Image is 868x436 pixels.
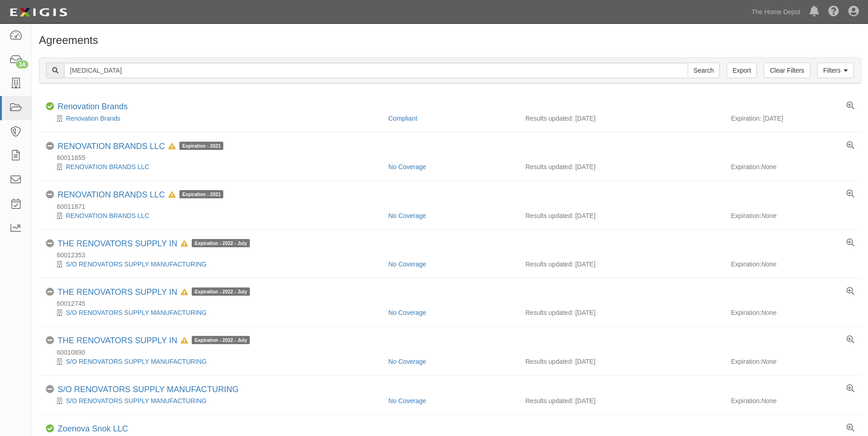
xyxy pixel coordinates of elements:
[58,239,250,249] div: THE RENOVATORS SUPPLY IN
[46,357,382,366] div: S/O RENOVATORS SUPPLY MANUFACTURING
[181,338,188,344] i: In Default since 08/18/2023
[46,425,54,433] i: Compliant
[46,308,382,317] div: S/O RENOVATORS SUPPLY MANUFACTURING
[58,287,177,297] a: THE RENOVATORS SUPPLY IN
[388,261,426,268] a: No Coverage
[731,260,854,269] div: Expiration:
[58,424,128,433] a: Zoenova Snok LLC
[192,287,249,296] span: Expiration - 2022 - July
[525,357,717,366] div: Results updated: [DATE]
[846,102,854,110] a: View results summary
[747,3,805,21] a: The Home Depot
[46,114,382,123] div: Renovation Brands
[731,308,854,317] div: Expiration:
[525,114,717,123] div: Results updated: [DATE]
[731,114,854,123] div: Expiration: [DATE]
[58,190,223,200] div: RENOVATION BRANDS LLC
[58,385,238,395] div: S/O RENOVATORS SUPPLY MANUFACTURING
[764,63,810,78] a: Clear Filters
[731,211,854,220] div: Expiration:
[846,142,854,150] a: View results summary
[46,211,382,220] div: RENOVATION BRANDS LLC
[181,289,188,296] i: In Default since 08/18/2023
[817,63,854,78] a: Filters
[58,424,128,434] div: Zoenova Snok LLC
[58,102,128,111] a: Renovation Brands
[46,336,54,345] i: No Coverage
[58,239,177,248] a: THE RENOVATORS SUPPLY IN
[179,190,223,198] span: Expiration - 2021
[731,162,854,171] div: Expiration:
[388,397,426,404] a: No Coverage
[46,385,54,393] i: No Coverage
[58,287,250,298] div: THE RENOVATORS SUPPLY IN
[58,142,165,151] a: RENOVATION BRANDS LLC
[761,309,776,316] em: None
[39,34,861,46] h1: Agreements
[66,358,207,365] a: S/O RENOVATORS SUPPLY MANUFACTURING
[846,287,854,296] a: View results summary
[388,163,426,170] a: No Coverage
[66,212,149,219] a: RENOVATION BRANDS LLC
[388,212,426,219] a: No Coverage
[761,163,776,170] em: None
[46,153,861,162] div: 60011655
[525,211,717,220] div: Results updated: [DATE]
[761,261,776,268] em: None
[846,424,854,432] a: View results summary
[731,396,854,405] div: Expiration:
[58,336,177,345] a: THE RENOVATORS SUPPLY IN
[46,348,861,357] div: 60010890
[46,162,382,171] div: RENOVATION BRANDS LLC
[761,358,776,365] em: None
[16,60,28,69] div: 14
[46,191,54,199] i: No Coverage
[525,260,717,269] div: Results updated: [DATE]
[731,357,854,366] div: Expiration:
[846,190,854,198] a: View results summary
[66,163,149,170] a: RENOVATION BRANDS LLC
[46,239,54,248] i: No Coverage
[66,261,207,268] a: S/O RENOVATORS SUPPLY MANUFACTURING
[525,162,717,171] div: Results updated: [DATE]
[46,142,54,150] i: No Coverage
[46,260,382,269] div: S/O RENOVATORS SUPPLY MANUFACTURING
[388,115,417,122] a: Compliant
[66,115,120,122] a: Renovation Brands
[846,385,854,393] a: View results summary
[46,102,54,111] i: Compliant
[727,63,757,78] a: Export
[168,144,176,150] i: In Default since 10/26/2023
[688,63,720,78] input: Search
[64,63,688,78] input: Search
[46,288,54,296] i: No Coverage
[846,336,854,344] a: View results summary
[179,142,223,150] span: Expiration - 2021
[388,309,426,316] a: No Coverage
[58,385,238,394] a: S/O RENOVATORS SUPPLY MANUFACTURING
[66,397,207,404] a: S/O RENOVATORS SUPPLY MANUFACTURING
[46,250,861,260] div: 60012353
[58,336,250,346] div: THE RENOVATORS SUPPLY IN
[168,192,176,198] i: In Default since 10/26/2023
[828,6,839,17] i: Help Center - Complianz
[58,102,128,112] div: Renovation Brands
[46,299,861,308] div: 60012745
[761,212,776,219] em: None
[525,308,717,317] div: Results updated: [DATE]
[58,142,223,152] div: RENOVATION BRANDS LLC
[66,309,207,316] a: S/O RENOVATORS SUPPLY MANUFACTURING
[181,241,188,247] i: In Default since 08/18/2023
[388,358,426,365] a: No Coverage
[46,396,382,405] div: S/O RENOVATORS SUPPLY MANUFACTURING
[7,4,70,21] img: logo-5460c22ac91f19d4615b14bd174203de0afe785f0fc80cf4dbbc73dc1793850b.png
[46,202,861,211] div: 60011871
[525,396,717,405] div: Results updated: [DATE]
[192,239,249,247] span: Expiration - 2022 - July
[58,190,165,199] a: RENOVATION BRANDS LLC
[846,239,854,247] a: View results summary
[761,397,776,404] em: None
[192,336,249,344] span: Expiration - 2022 - July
